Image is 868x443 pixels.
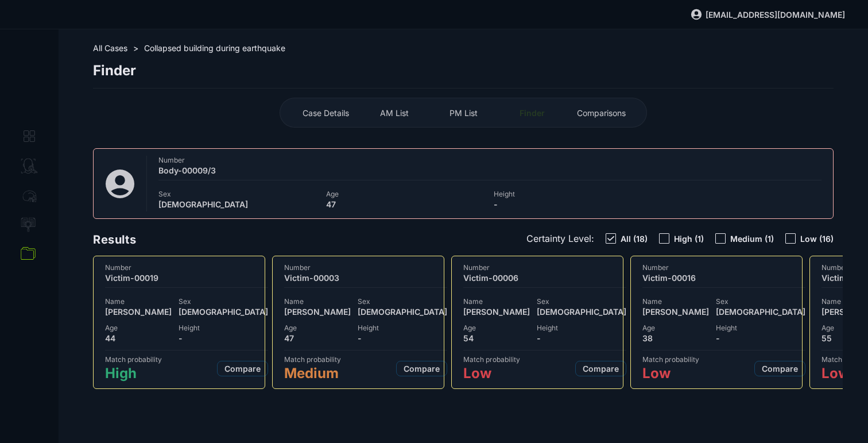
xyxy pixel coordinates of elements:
[284,297,351,306] span: Name
[642,307,709,317] span: [PERSON_NAME]
[358,323,447,332] span: Height
[105,307,172,317] span: [PERSON_NAME]
[642,323,709,332] span: Age
[217,361,268,376] button: Compare
[494,199,654,209] span: -
[526,233,594,244] span: Certainty Level:
[358,297,447,306] span: Sex
[537,333,626,343] span: -
[621,234,648,244] span: All (18)
[358,333,447,343] span: -
[463,273,626,283] span: Victim-00006
[674,234,704,244] span: High (1)
[284,263,447,272] span: Number
[380,108,409,118] span: AM List
[754,361,805,376] button: Compare
[105,323,172,332] span: Age
[284,365,341,382] span: Medium
[642,365,699,382] span: Low
[158,165,821,175] span: Body-00009/3
[103,167,137,201] img: svg%3e
[179,307,268,317] span: [DEMOGRAPHIC_DATA]
[642,355,699,364] span: Match probability
[358,307,447,317] span: [DEMOGRAPHIC_DATA]
[463,355,520,364] span: Match probability
[577,108,626,118] span: Comparisons
[730,234,774,244] span: Medium (1)
[800,234,834,244] span: Low (16)
[463,307,530,317] span: [PERSON_NAME]
[144,43,285,53] span: Collapsed building during earthquake
[537,307,626,317] span: [DEMOGRAPHIC_DATA]
[463,263,626,272] span: Number
[396,361,447,376] button: Compare
[716,323,805,332] span: Height
[583,364,619,373] span: Compare
[133,43,138,53] span: >
[93,43,127,53] span: All Cases
[284,323,351,332] span: Age
[326,199,487,209] span: 47
[158,190,319,198] span: Sex
[179,323,268,332] span: Height
[158,199,319,209] span: [DEMOGRAPHIC_DATA]
[642,333,709,343] span: 38
[690,8,703,21] img: svg%3e
[716,297,805,306] span: Sex
[284,307,351,317] span: [PERSON_NAME]
[105,297,172,306] span: Name
[326,190,487,198] span: Age
[575,361,626,376] button: Compare
[449,108,478,118] span: PM List
[284,355,341,364] span: Match probability
[303,108,349,118] span: Case Details
[762,364,798,373] span: Compare
[105,273,268,283] span: Victim-00019
[284,333,351,343] span: 47
[93,62,136,79] span: Finder
[105,355,162,364] span: Match probability
[404,364,440,373] span: Compare
[642,273,805,283] span: Victim-00016
[179,333,268,343] span: -
[642,263,805,272] span: Number
[537,323,626,332] span: Height
[179,297,268,306] span: Sex
[105,365,162,382] span: High
[105,333,172,343] span: 44
[463,297,530,306] span: Name
[284,273,447,283] span: Victim-00003
[224,364,261,373] span: Compare
[716,307,805,317] span: [DEMOGRAPHIC_DATA]
[706,10,845,20] span: [EMAIL_ADDRESS][DOMAIN_NAME]
[537,297,626,306] span: Sex
[93,233,136,246] span: Results
[158,156,821,164] span: Number
[105,263,268,272] span: Number
[494,190,654,198] span: Height
[463,365,520,382] span: Low
[463,323,530,332] span: Age
[463,333,530,343] span: 54
[716,333,805,343] span: -
[642,297,709,306] span: Name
